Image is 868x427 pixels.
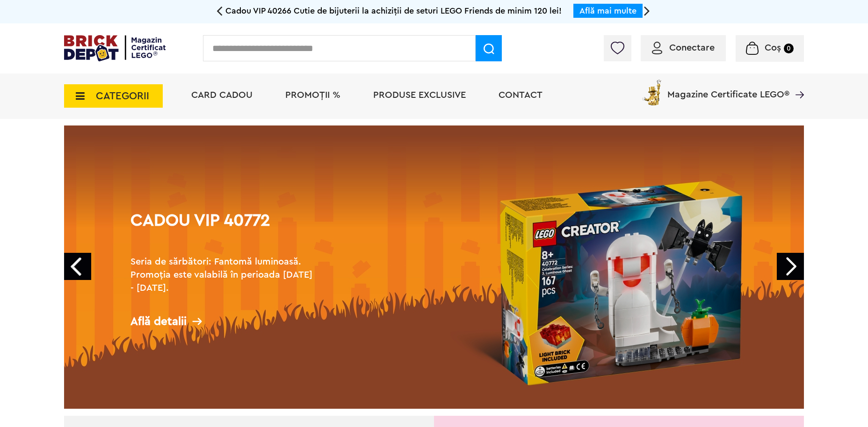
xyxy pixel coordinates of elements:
[64,125,804,409] a: Cadou VIP 40772Seria de sărbători: Fantomă luminoasă. Promoția este valabilă în perioada [DATE] -...
[64,253,91,280] a: Prev
[130,255,318,294] h2: Seria de sărbători: Fantomă luminoasă. Promoția este valabilă în perioada [DATE] - [DATE].
[765,43,781,52] span: Coș
[225,7,562,15] span: Cadou VIP 40266 Cutie de bijuterii la achiziții de seturi LEGO Friends de minim 120 lei!
[789,78,804,87] a: Magazine Certificate LEGO®
[130,316,318,327] div: Află detalii
[130,212,318,246] h1: Cadou VIP 40772
[652,43,715,52] a: Conectare
[669,43,715,52] span: Conectare
[579,7,637,15] a: Află mai multe
[667,78,789,99] span: Magazine Certificate LEGO®
[285,90,340,100] a: PROMOȚII %
[777,253,804,280] a: Next
[191,90,253,100] a: Card Cadou
[499,90,542,100] a: Contact
[784,44,794,53] small: 0
[373,90,466,100] a: Produse exclusive
[96,91,149,101] span: CATEGORII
